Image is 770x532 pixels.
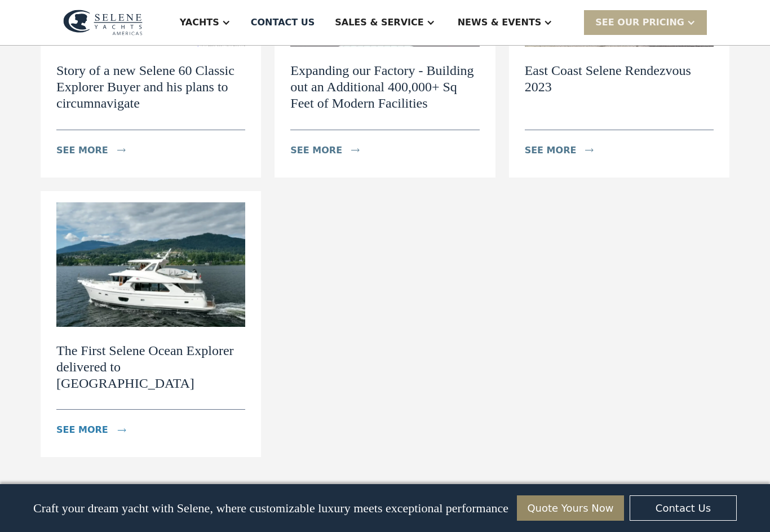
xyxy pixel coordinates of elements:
h2: The First Selene Ocean Explorer delivered to [GEOGRAPHIC_DATA] [56,343,245,391]
div: SEE Our Pricing [595,16,684,29]
img: The First Selene Ocean Explorer delivered to North America [56,202,245,327]
img: icon [585,148,594,152]
a: Quote Yours Now [517,495,624,521]
div: Yachts [180,16,219,29]
div: Sales & Service [335,16,423,29]
a: Contact Us [630,495,737,521]
div: see more [290,144,342,157]
div: Contact US [251,16,315,29]
div: News & EVENTS [458,16,542,29]
img: icon [351,148,360,152]
img: logo [63,10,143,36]
h2: Expanding our Factory - Building out an Additional 400,000+ Sq Feet of Modern Facilities [290,63,479,111]
img: icon [118,428,126,432]
img: icon [117,148,126,152]
h2: Story of a new Selene 60 Classic Explorer Buyer and his plans to circumnavigate [56,63,245,111]
div: see more [525,144,577,157]
div: SEE Our Pricing [584,10,707,34]
h2: East Coast Selene Rendezvous 2023 [525,63,714,95]
p: Craft your dream yacht with Selene, where customizable luxury meets exceptional performance [33,501,508,516]
a: The First Selene Ocean Explorer delivered to North America The First Selene Ocean Explorer delive... [41,191,261,458]
div: see more [56,423,108,437]
div: see more [56,144,108,157]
